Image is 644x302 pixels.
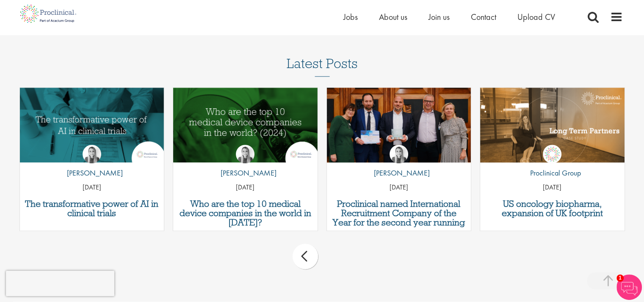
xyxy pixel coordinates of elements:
[236,145,254,163] img: Hannah Burke
[390,145,408,163] img: Hannah Burke
[471,11,496,22] a: Contact
[327,88,471,163] img: Proclinical receives APSCo International Recruitment Company of the Year award
[173,88,318,162] a: Link to a post
[214,145,276,183] a: Hannah Burke [PERSON_NAME]
[173,88,318,162] img: Top 10 Medical Device Companies 2024
[293,244,318,269] div: prev
[20,88,164,162] img: The Transformative Power of AI in Clinical Trials | Proclinical
[616,275,624,282] span: 1
[343,11,358,22] a: Jobs
[61,145,123,183] a: Hannah Burke [PERSON_NAME]
[83,145,101,163] img: Hannah Burke
[484,199,620,218] a: US oncology biopharma, expansion of UK footprint
[6,271,114,296] iframe: reCAPTCHA
[480,88,625,170] img: US oncology biopharma, expansion of UK footprint |Proclinical case study
[543,145,561,163] img: Proclinical Group
[61,167,123,178] p: [PERSON_NAME]
[177,199,313,227] a: Who are the top 10 medical device companies in the world in [DATE]?
[331,199,467,227] a: Proclinical named International Recruitment Company of the Year for the second year running
[214,167,276,178] p: [PERSON_NAME]
[524,167,581,178] p: Proclinical Group
[428,11,450,22] a: Join us
[20,88,164,162] a: Link to a post
[24,199,160,218] a: The transformative power of AI in clinical trials
[517,11,555,22] a: Upload CV
[480,88,625,162] a: Link to a post
[287,56,358,77] h3: Latest Posts
[379,11,407,22] a: About us
[20,183,164,192] p: [DATE]
[368,167,430,178] p: [PERSON_NAME]
[480,183,625,192] p: [DATE]
[327,88,471,162] a: Link to a post
[524,145,581,183] a: Proclinical Group Proclinical Group
[173,183,318,192] p: [DATE]
[616,275,642,300] img: Chatbot
[368,145,430,183] a: Hannah Burke [PERSON_NAME]
[327,183,471,192] p: [DATE]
